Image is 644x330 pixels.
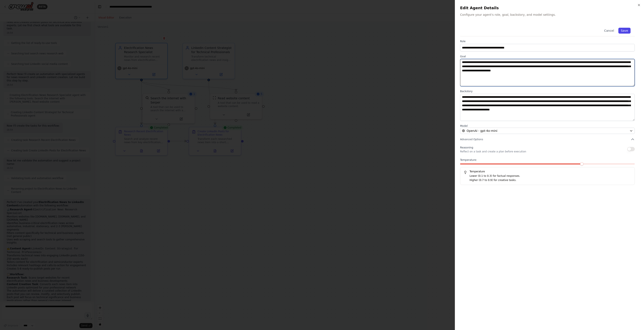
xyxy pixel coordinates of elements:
p: Lower (0.1 to 0.3) for factual responses. [470,174,631,178]
span: OpenAI - gpt-4o-mini [467,129,497,133]
label: Model [460,124,635,128]
h2: Edit Agent Details [460,5,639,11]
h5: Temperature [464,170,631,173]
button: Advanced Options [460,137,635,141]
p: Configure your agent's role, goal, backstory, and model settings. [460,13,639,17]
span: Temperature: [460,158,477,162]
p: Higher (0.7 to 0.9) for creative tasks. [470,178,631,182]
span: Reasoning [460,146,473,149]
button: OpenAI - gpt-4o-mini [460,128,635,134]
label: Backstory [460,90,635,93]
button: Cancel [602,28,616,34]
button: Save [618,28,631,34]
label: Role [460,40,635,43]
p: Reflect on a task and create a plan before execution [460,150,526,153]
span: Advanced Options [460,138,483,141]
label: Goal [460,55,635,58]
